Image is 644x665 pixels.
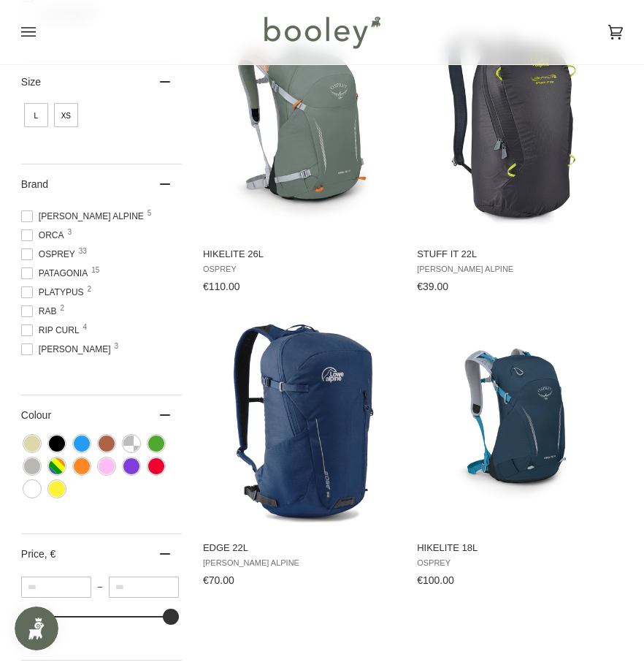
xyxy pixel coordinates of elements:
span: [PERSON_NAME] Alpine [417,265,618,274]
span: Colour: White [24,481,40,497]
span: , € [45,548,56,560]
span: 5 [147,210,152,217]
span: €70.00 [203,574,234,586]
span: Colour: Grey [24,458,40,474]
span: Rip Curl [21,324,84,337]
span: 2 [60,305,64,312]
input: Minimum value [21,577,91,598]
span: 4 [83,324,88,331]
span: Colour: Black [49,436,65,452]
a: Hikelite 26L [201,18,407,298]
span: Colour: Orange [74,458,90,474]
span: Colour: Multicolour [49,458,65,474]
a: Hikelite 18L [415,311,621,592]
span: Colour: Beige [24,436,40,452]
span: Colour: Green [148,436,164,452]
span: Orca [21,229,69,242]
img: Lowe Alpine Stuff IT 22L Anthracite / Zinc - Booley Galway [415,24,621,230]
span: – [91,582,109,592]
img: Booley [258,11,386,53]
span: Colour: Red [148,458,164,474]
span: 33 [79,248,87,255]
span: Price [21,548,55,560]
img: Osprey Hikelite 18L Atlas Blue - Booley Galway [415,318,621,524]
span: Rab [21,305,61,318]
span: Colour: Clear [123,436,139,452]
span: Edge 22L [203,541,405,555]
a: Edge 22L [201,311,407,592]
span: Osprey [21,248,80,261]
span: €110.00 [203,281,240,292]
span: 3 [115,343,119,350]
span: [PERSON_NAME] Alpine [203,558,405,568]
span: €39.00 [417,281,448,292]
span: 2 [88,286,92,293]
span: Colour: Brown [99,436,115,452]
a: Stuff IT 22L [415,18,621,298]
span: Stuff IT 22L [417,248,618,261]
span: Colour: Purple [123,458,139,474]
span: 15 [91,267,99,274]
span: Colour: Yellow [49,481,65,497]
span: Osprey [203,265,405,274]
span: Size [21,76,41,88]
span: 3 [67,229,72,236]
span: Colour: Blue [74,436,90,452]
span: Size: XS [54,103,78,127]
span: Patagonia [21,267,92,280]
img: Lowe Alpine Edge 22L Cadet Blue - Booley Galway [201,318,407,524]
span: Colour [21,409,62,421]
span: Colour: Pink [99,458,115,474]
span: Size: L [24,103,48,127]
span: Platypus [21,286,88,299]
input: Maximum value [109,577,179,598]
img: Osprey Hikelite 26L Pine Leaf Green - Booley Galway [201,24,407,230]
span: [PERSON_NAME] Alpine [21,210,148,223]
span: Brand [21,178,48,190]
span: Hikelite 18L [417,541,618,555]
span: Hikelite 26L [203,248,405,261]
span: €100.00 [417,574,454,586]
span: [PERSON_NAME] [21,343,115,356]
span: Osprey [417,558,618,568]
iframe: Button to open loyalty program pop-up [15,607,58,650]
